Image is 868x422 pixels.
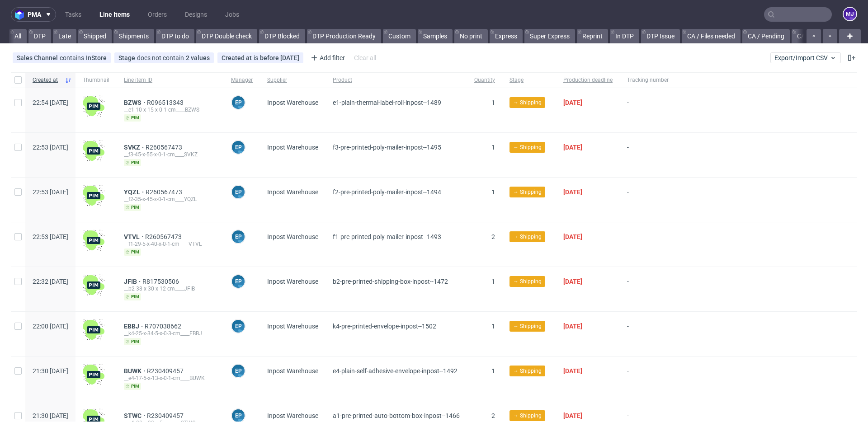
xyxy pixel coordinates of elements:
[83,140,104,162] img: wHgJFi1I6lmhQAAAABJRU5ErkJggg==
[267,412,318,419] span: Inpost Warehouse
[333,367,458,375] span: e4-plain-self-adhesive-envelope-inpost--1492
[33,278,68,285] span: 22:32 [DATE]
[383,29,416,43] a: Custom
[563,76,613,84] span: Production deadline
[333,188,441,196] span: f2-pre-printed-poly-mailer-inpost--1494
[78,29,112,43] a: Shipped
[333,76,460,84] span: Product
[142,278,181,285] a: R817530506
[124,151,217,158] div: __f3-45-x-55-x-0-1-cm____SVKZ
[124,323,145,330] span: EBBJ
[742,29,790,43] a: CA / Pending
[491,412,495,419] span: 2
[146,144,184,151] a: R260567473
[563,144,582,151] span: [DATE]
[15,9,28,20] img: logo
[418,29,453,43] a: Samples
[196,29,257,43] a: DTP Double check
[231,76,253,84] span: Manager
[113,29,154,43] a: Shipments
[259,29,305,43] a: DTP Blocked
[509,76,549,84] span: Stage
[770,52,841,63] button: Export/Import CSV
[491,323,495,330] span: 1
[513,322,542,330] span: → Shipping
[232,186,245,198] figcaption: EP
[232,365,245,377] figcaption: EP
[124,144,146,151] a: SVKZ
[627,278,669,300] span: -
[232,320,245,333] figcaption: EP
[627,188,669,211] span: -
[124,233,145,240] a: VTVL
[142,7,172,22] a: Orders
[124,278,142,285] span: JFIB
[267,233,318,240] span: Inpost Warehouse
[124,338,141,345] span: pim
[491,278,495,285] span: 1
[267,323,318,330] span: Inpost Warehouse
[491,367,495,375] span: 1
[563,412,582,419] span: [DATE]
[147,367,185,375] a: R230409457
[232,409,245,422] figcaption: EP
[267,99,318,106] span: Inpost Warehouse
[124,188,146,196] span: YQZL
[124,367,147,375] a: BUWK
[220,7,245,22] a: Jobs
[513,188,542,196] span: → Shipping
[124,240,217,248] div: __f1-29-5-x-40-x-0-1-cm____VTVL
[94,7,135,22] a: Line Items
[145,233,184,240] a: R260567473
[124,285,217,292] div: __b2-38-x-30-x-12-cm____JFIB
[124,114,141,122] span: pim
[627,367,669,390] span: -
[60,54,86,61] span: contains
[124,249,141,256] span: pim
[232,141,245,154] figcaption: EP
[307,51,347,65] div: Add filter
[124,76,217,84] span: Line item ID
[156,29,194,43] a: DTP to do
[563,367,582,375] span: [DATE]
[86,54,107,61] div: InStore
[28,29,51,43] a: DTP
[28,11,41,18] span: pma
[333,233,441,240] span: f1-pre-printed-poly-mailer-inpost--1493
[232,96,245,109] figcaption: EP
[145,323,183,330] a: R707038662
[333,144,441,151] span: f3-pre-printed-poly-mailer-inpost--1495
[83,230,104,251] img: wHgJFi1I6lmhQAAAABJRU5ErkJggg==
[124,106,217,113] div: __e1-10-x-15-x-0-1-cm____BZWS
[260,54,299,61] div: before [DATE]
[267,367,318,375] span: Inpost Warehouse
[146,188,184,196] a: R260567473
[563,323,582,330] span: [DATE]
[491,233,495,240] span: 2
[186,54,210,61] div: 2 values
[333,99,441,106] span: e1-plain-thermal-label-roll-inpost--1489
[33,233,68,240] span: 22:53 [DATE]
[844,8,856,20] figcaption: MJ
[147,99,185,106] span: R096513343
[124,330,217,337] div: __k4-25-x-34-5-x-0-3-cm____EBBJ
[627,99,669,122] span: -
[124,412,147,419] a: STWC
[513,233,542,241] span: → Shipping
[124,383,141,390] span: pim
[83,319,104,341] img: wHgJFi1I6lmhQAAAABJRU5ErkJggg==
[53,29,76,43] a: Late
[627,323,669,345] span: -
[491,188,495,196] span: 1
[641,29,680,43] a: DTP Issue
[33,323,68,330] span: 22:00 [DATE]
[60,7,87,22] a: Tasks
[563,188,582,196] span: [DATE]
[33,412,68,419] span: 21:30 [DATE]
